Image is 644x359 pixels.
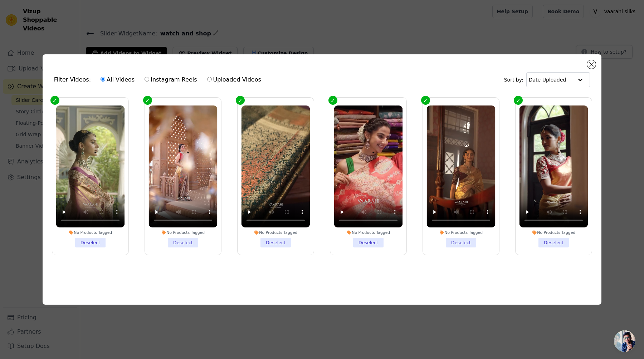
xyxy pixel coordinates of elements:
div: No Products Tagged [56,230,125,235]
label: All Videos [100,75,135,84]
div: No Products Tagged [519,230,588,235]
div: No Products Tagged [334,230,403,235]
div: No Products Tagged [149,230,218,235]
a: Open chat [614,330,635,352]
div: Sort by: [504,72,590,87]
div: No Products Tagged [427,230,496,235]
label: Uploaded Videos [207,75,262,84]
button: Close modal [587,60,596,69]
div: Filter Videos: [54,72,265,88]
label: Instagram Reels [144,75,197,84]
div: No Products Tagged [241,230,310,235]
